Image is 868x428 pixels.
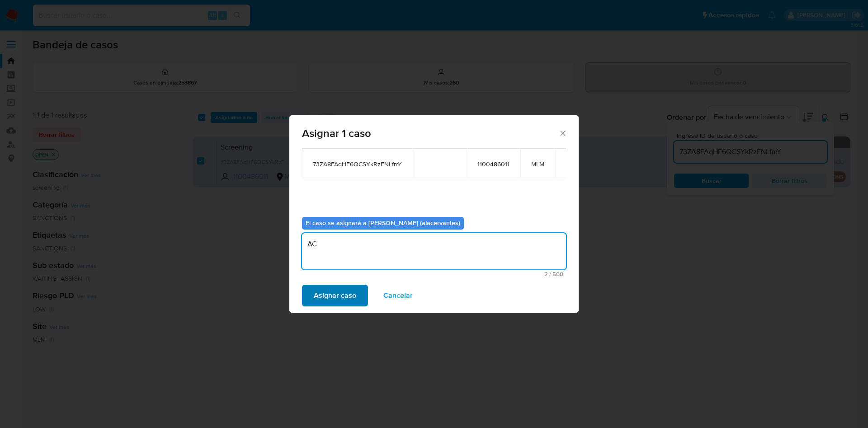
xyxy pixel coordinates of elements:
button: Asignar caso [302,285,368,306]
div: assign-modal [289,115,579,313]
span: MLM [531,160,544,168]
button: Cerrar ventana [558,129,566,137]
textarea: AC [302,233,566,269]
span: Asignar 1 caso [302,128,558,139]
span: 1100486011 [477,160,509,168]
span: 73ZA8FAqHF6QCSYkRzFNLfmY [313,160,402,168]
button: Cancelar [372,285,425,306]
span: Cancelar [383,286,413,306]
b: El caso se asignará a [PERSON_NAME] (alacervantes) [306,218,460,227]
span: Máximo 500 caracteres [305,271,563,277]
span: Asignar caso [314,286,356,306]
